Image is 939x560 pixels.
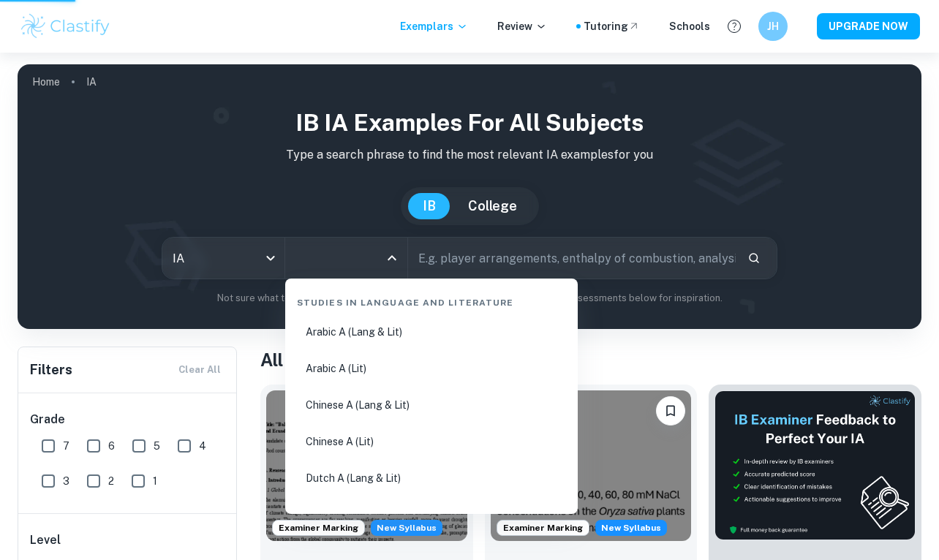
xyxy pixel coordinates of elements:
span: 2 [108,473,114,489]
button: JH [758,12,788,41]
input: E.g. player arrangements, enthalpy of combustion, analysis of a big city... [408,238,736,279]
h1: All IA Examples [260,347,921,373]
button: Search [742,246,766,270]
button: UPGRADE NOW [817,13,920,39]
a: Tutoring [584,18,640,34]
span: 5 [154,438,160,454]
div: Studies in Language and Literature [291,284,572,315]
span: Examiner Marking [273,521,364,534]
button: College [453,193,532,219]
img: profile cover [18,64,921,329]
span: Examiner Marking [497,521,589,534]
img: Clastify logo [19,12,112,41]
li: Chinese A (Lang & Lit) [291,388,572,422]
li: Dutch A (Lit) [291,498,572,531]
h1: IB IA examples for all subjects [29,105,910,140]
span: 3 [63,473,69,489]
h6: Filters [30,360,72,380]
p: Exemplars [400,18,468,34]
p: Not sure what to search for? You can always look through our example Internal Assessments below f... [29,291,910,306]
span: 7 [63,438,69,454]
li: Arabic A (Lang & Lit) [291,315,572,349]
p: Type a search phrase to find the most relevant IA examples for you [29,146,910,164]
h6: JH [765,18,782,34]
li: Chinese A (Lit) [291,425,572,458]
button: Close [382,248,402,268]
li: Arabic A (Lit) [291,352,572,385]
span: 6 [108,438,115,454]
img: ESS IA example thumbnail: To what extent do CO2 emissions contribu [266,390,467,541]
a: Home [32,72,60,92]
button: Help and Feedback [722,14,747,39]
div: Starting from the May 2026 session, the ESS IA requirements have changed. We created this exempla... [595,520,667,536]
img: Thumbnail [714,390,916,540]
span: 1 [153,473,157,489]
h6: Grade [30,411,226,428]
a: Schools [669,18,710,34]
button: IB [408,193,450,219]
div: IA [162,238,284,279]
p: IA [86,74,97,90]
img: ESS IA example thumbnail: To what extent do diPerent NaCl concentr [491,390,692,541]
h6: Level [30,531,226,549]
li: Dutch A (Lang & Lit) [291,461,572,495]
div: Starting from the May 2026 session, the ESS IA requirements have changed. We created this exempla... [371,520,442,536]
span: 4 [199,438,206,454]
span: New Syllabus [595,520,667,536]
p: Review [497,18,547,34]
button: Bookmark [656,396,685,425]
span: New Syllabus [371,520,442,536]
